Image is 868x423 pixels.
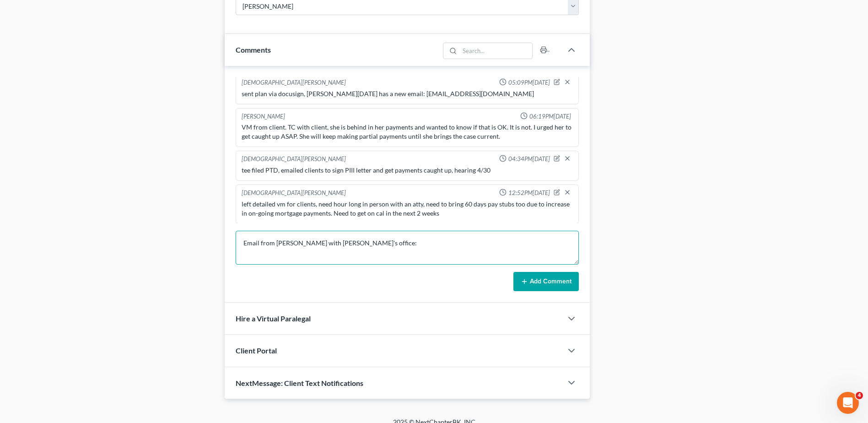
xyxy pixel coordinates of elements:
div: sent plan via docusign, [PERSON_NAME][DATE] has a new email: [EMAIL_ADDRESS][DOMAIN_NAME] [242,89,573,98]
div: tee filed PTD, emailed clients to sign PIII letter and get payments caught up, hearing 4/30 [242,166,573,175]
span: 06:19PM[DATE] [529,112,571,121]
iframe: Intercom live chat [837,392,859,414]
div: [DEMOGRAPHIC_DATA][PERSON_NAME] [242,78,346,87]
div: left detailed vm for clients, need hour long in person with an atty, need to bring 60 days pay st... [242,200,573,218]
button: Add Comment [513,272,579,291]
span: NextMessage: Client Text Notifications [236,379,363,387]
span: Comments [236,45,271,54]
input: Search... [459,43,532,59]
span: 05:09PM[DATE] [508,78,550,87]
span: Hire a Virtual Paralegal [236,314,311,323]
span: Client Portal [236,346,277,355]
span: 12:52PM[DATE] [508,189,550,197]
span: 4 [856,392,863,399]
div: VM from client. TC with client, she is behind in her payments and wanted to know if that is OK. I... [242,123,573,141]
div: [PERSON_NAME] [242,112,285,121]
div: [DEMOGRAPHIC_DATA][PERSON_NAME] [242,155,346,164]
div: [DEMOGRAPHIC_DATA][PERSON_NAME] [242,189,346,198]
span: 04:34PM[DATE] [508,155,550,163]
